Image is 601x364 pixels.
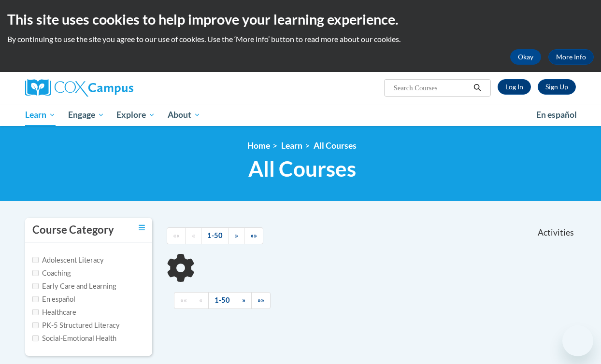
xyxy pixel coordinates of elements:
[498,79,531,95] a: Log In
[186,227,201,244] a: Previous
[235,231,238,239] span: »
[562,325,593,356] iframe: Button to launch messaging window
[32,309,39,315] input: Checkbox for Options
[536,110,577,120] span: En español
[25,109,56,121] span: Learn
[68,109,104,121] span: Engage
[168,109,200,121] span: About
[208,292,236,309] a: 1-50
[167,227,186,244] a: Begining
[32,335,39,341] input: Checkbox for Options
[201,227,229,244] a: 1-50
[110,104,161,126] a: Explore
[248,156,356,182] span: All Courses
[19,104,62,126] a: Learn
[244,227,263,244] a: End
[32,223,114,238] h3: Course Category
[174,292,193,309] a: Begining
[510,49,541,65] button: Okay
[32,294,75,305] label: En español
[247,140,270,151] a: Home
[32,296,39,302] input: Checkbox for Options
[538,79,576,95] a: Register
[548,49,594,65] a: More Info
[180,296,187,304] span: ««
[470,82,485,94] button: Search
[32,268,71,279] label: Coaching
[242,296,245,304] span: »
[18,104,583,126] div: Main menu
[193,292,209,309] a: Previous
[250,231,257,239] span: »»
[116,109,155,121] span: Explore
[32,322,39,328] input: Checkbox for Options
[393,82,470,94] input: Search Courses
[139,223,145,233] a: Toggle collapse
[32,281,116,292] label: Early Care and Learning
[199,296,202,304] span: «
[7,34,594,44] p: By continuing to use the site you agree to our use of cookies. Use the ‘More info’ button to read...
[258,296,264,304] span: »»
[251,292,271,309] a: End
[32,257,39,263] input: Checkbox for Options
[62,104,111,126] a: Engage
[32,283,39,289] input: Checkbox for Options
[314,140,357,151] a: All Courses
[32,307,76,318] label: Healthcare
[32,255,104,266] label: Adolescent Literacy
[530,105,583,125] a: En español
[32,270,39,276] input: Checkbox for Options
[161,104,207,126] a: About
[173,231,180,239] span: ««
[7,10,594,29] h2: This site uses cookies to help improve your learning experience.
[236,292,252,309] a: Next
[229,227,244,244] a: Next
[25,79,199,97] a: Cox Campus
[25,79,133,97] img: Cox Campus
[281,140,302,151] a: Learn
[538,227,574,238] span: Activities
[32,333,116,344] label: Social-Emotional Health
[192,231,195,239] span: «
[32,320,120,331] label: PK-5 Structured Literacy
